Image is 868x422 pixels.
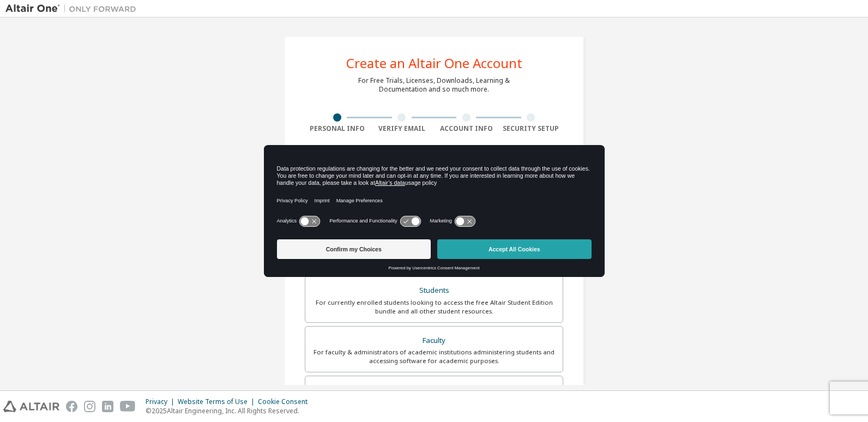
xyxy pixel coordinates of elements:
div: For currently enrolled students looking to access the free Altair Student Edition bundle and all ... [312,298,556,316]
img: Altair One [5,3,142,14]
div: Everyone else [312,383,556,398]
img: facebook.svg [66,401,77,412]
div: Privacy [146,397,178,406]
div: Account Info [434,124,499,133]
div: For Free Trials, Licenses, Downloads, Learning & Documentation and so much more. [358,76,510,94]
div: Cookie Consent [258,397,314,406]
img: altair_logo.svg [3,401,59,412]
div: Personal Info [305,124,370,133]
p: © 2025 Altair Engineering, Inc. All Rights Reserved. [146,406,314,415]
div: Security Setup [499,124,564,133]
img: youtube.svg [120,401,136,412]
div: Website Terms of Use [178,397,258,406]
img: instagram.svg [84,401,95,412]
div: Faculty [312,333,556,348]
div: Verify Email [370,124,435,133]
div: Create an Altair One Account [346,57,522,70]
img: linkedin.svg [102,401,113,412]
div: For faculty & administrators of academic institutions administering students and accessing softwa... [312,348,556,365]
div: Students [312,283,556,298]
